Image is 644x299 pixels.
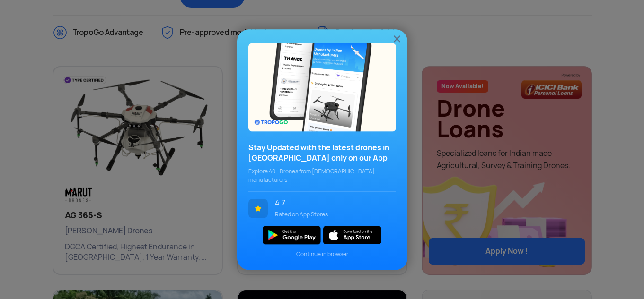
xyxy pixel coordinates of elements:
[263,226,321,244] img: img_playstore.png
[275,199,389,207] span: 4.7
[275,210,389,219] span: Rated on App Stores
[323,226,381,244] img: ios_new.svg
[248,250,396,258] span: Continue in browser
[248,167,396,184] span: Explore 40+ Drones from [DEMOGRAPHIC_DATA] manufacturers
[391,33,403,44] img: ic_close.png
[248,143,396,163] h3: Stay Updated with the latest drones in [GEOGRAPHIC_DATA] only on our App
[248,43,396,131] img: bg_popupSky.png
[248,199,268,218] img: ic_star.svg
